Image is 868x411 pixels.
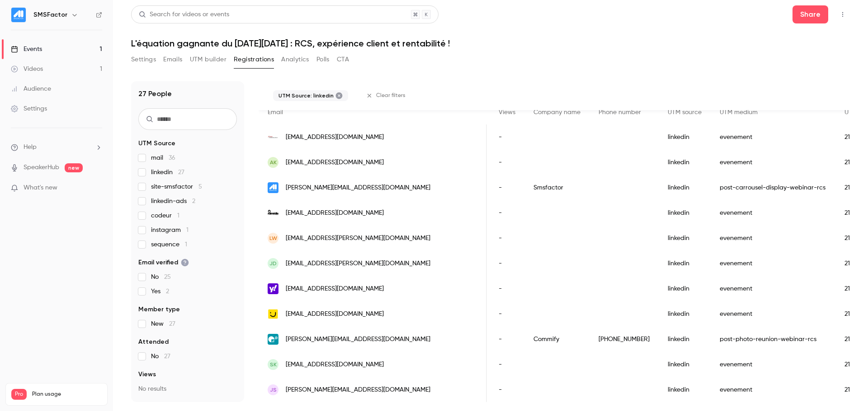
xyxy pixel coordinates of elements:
[524,327,590,352] div: Commify
[164,274,171,280] span: 25
[490,352,524,377] div: -
[711,251,835,276] div: evenement
[711,150,835,175] div: evenement
[268,109,283,115] span: Email
[490,150,524,175] div: -
[169,155,175,161] span: 36
[234,52,274,67] button: Registrations
[91,184,102,192] iframe: Noticeable Trigger
[711,226,835,251] div: evenement
[281,52,309,67] button: Analytics
[151,240,187,249] span: sequence
[269,259,277,268] span: JD
[11,84,51,93] div: Audience
[659,125,711,150] div: linkedin
[499,109,515,115] span: Views
[490,301,524,327] div: -
[659,276,711,301] div: linkedin
[151,319,175,328] span: New
[286,335,430,344] span: [PERSON_NAME][EMAIL_ADDRESS][DOMAIN_NAME]
[151,226,189,235] span: instagram
[286,183,430,193] span: [PERSON_NAME][EMAIL_ADDRESS][DOMAIN_NAME]
[286,208,384,218] span: [EMAIL_ADDRESS][DOMAIN_NAME]
[286,309,384,319] span: [EMAIL_ADDRESS][DOMAIN_NAME]
[659,327,711,352] div: linkedin
[335,92,343,99] button: Remove "linkedin" from selected "UTM Source" filter
[711,301,835,327] div: evenement
[65,163,83,172] span: new
[32,391,102,398] span: Plan usage
[151,182,202,191] span: site-smsfactor
[533,109,580,115] span: Company name
[11,45,42,54] div: Events
[138,370,156,379] span: Views
[711,175,835,200] div: post-carrousel-display-webinar-rcs
[151,153,175,162] span: mail
[166,288,169,295] span: 2
[24,183,57,193] span: What's new
[490,377,524,402] div: -
[659,200,711,226] div: linkedin
[268,334,278,345] img: commify.com
[711,276,835,301] div: evenement
[151,197,195,206] span: linkedin-ads
[11,143,102,152] li: help-dropdown-opener
[138,337,169,346] span: Attended
[490,276,524,301] div: -
[151,211,179,220] span: codeur
[711,200,835,226] div: evenement
[198,184,202,190] span: 5
[363,88,411,103] button: Clear filters
[316,52,330,67] button: Polls
[151,272,171,282] span: No
[11,104,47,113] div: Settings
[268,208,278,218] img: roi-media.com
[185,241,187,248] span: 1
[490,226,524,251] div: -
[490,251,524,276] div: -
[668,109,702,115] span: UTM source
[711,352,835,377] div: evenement
[490,200,524,226] div: -
[711,377,835,402] div: evenement
[192,198,195,204] span: 2
[178,169,184,175] span: 27
[659,301,711,327] div: linkedin
[268,132,278,143] img: free.fr
[24,163,59,172] a: SpeakerHub
[376,92,406,99] span: Clear filters
[278,92,334,99] span: UTM Source: linkedin
[151,168,184,177] span: linkedin
[33,10,67,19] h6: SMSFactor
[138,258,189,267] span: Email verified
[177,212,179,219] span: 1
[268,283,278,294] img: yahoo.fr
[524,175,590,200] div: Smsfactor
[11,65,43,74] div: Videos
[659,377,711,402] div: linkedin
[269,234,277,242] span: LW
[139,10,229,19] div: Search for videos or events
[270,360,277,369] span: SK
[138,305,180,314] span: Member type
[268,182,278,193] img: smsfactor.com
[659,251,711,276] div: linkedin
[138,88,172,99] h1: 27 People
[151,352,170,361] span: No
[286,284,384,294] span: [EMAIL_ADDRESS][DOMAIN_NAME]
[270,158,277,166] span: AK
[169,321,175,327] span: 27
[490,125,524,150] div: -
[599,109,641,115] span: Phone number
[11,389,27,400] span: Pro
[711,327,835,352] div: post-photo-reunion-webinar-rcs
[131,52,156,67] button: Settings
[190,52,226,67] button: UTM builder
[793,5,828,23] button: Share
[186,227,189,233] span: 1
[659,352,711,377] div: linkedin
[138,384,237,393] p: No results
[590,327,659,352] div: [PHONE_NUMBER]
[659,226,711,251] div: linkedin
[286,158,384,167] span: [EMAIL_ADDRESS][DOMAIN_NAME]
